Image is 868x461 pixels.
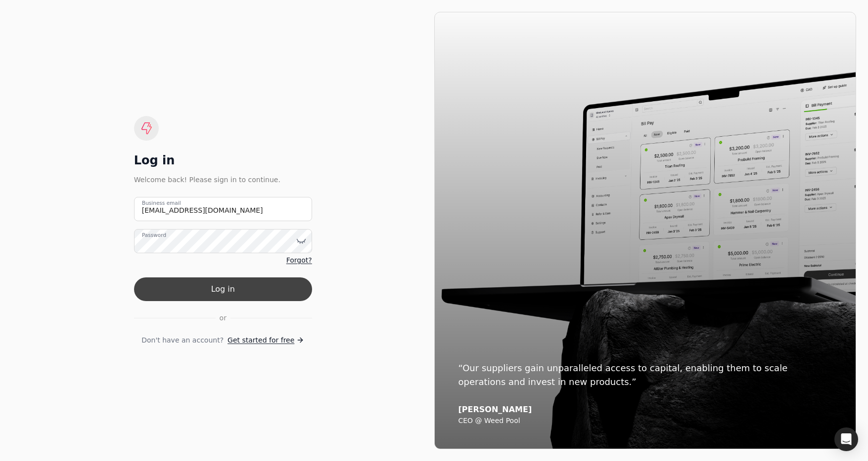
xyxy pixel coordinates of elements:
[458,361,832,389] div: “Our suppliers gain unparalleled access to capital, enabling them to scale operations and invest ...
[458,417,832,425] div: CEO @ Weed Pool
[228,335,294,346] span: Get started for free
[134,174,312,185] div: Welcome back! Please sign in to continue.
[142,199,181,207] label: Business email
[142,231,166,239] label: Password
[141,335,224,346] span: Don't have an account?
[286,255,312,266] a: Forgot?
[834,427,858,451] div: Open Intercom Messenger
[134,277,312,301] button: Log in
[458,405,832,415] div: [PERSON_NAME]
[134,153,312,168] div: Log in
[220,313,227,323] span: or
[228,335,304,346] a: Get started for free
